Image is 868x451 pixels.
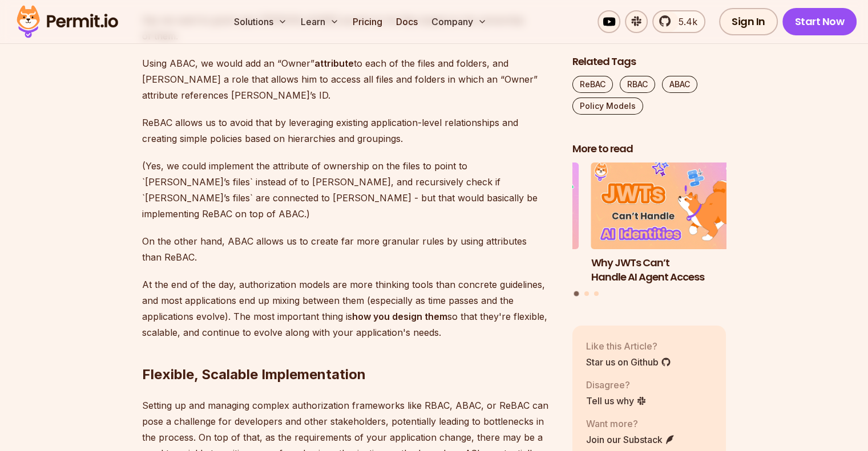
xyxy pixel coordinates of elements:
a: 5.4k [652,10,705,33]
p: ReBAC allows us to avoid that by leveraging existing application-level relationships and creating... [142,115,554,147]
span: 5.4k [672,15,697,29]
a: Star us on Github [586,355,671,369]
h2: More to read [572,142,726,156]
a: Pricing [348,10,387,33]
h2: Related Tags [572,55,726,69]
img: Permit logo [11,2,123,41]
a: Policy Models [572,97,643,115]
p: (Yes, we could implement the attribute of ownership on the files to point to `[PERSON_NAME]’s fil... [142,158,554,222]
a: Tell us why [586,394,647,408]
a: ABAC [662,76,697,93]
div: Posts [572,163,726,298]
button: Company [427,10,491,33]
strong: how you design them [352,311,447,322]
button: Go to slide 3 [594,292,599,296]
p: At the end of the day, authorization models are more thinking tools than concrete guidelines, and... [142,277,554,340]
a: Start Now [782,8,857,35]
a: RBAC [620,76,655,93]
p: Like this Article? [586,339,671,353]
a: Docs [391,10,422,33]
li: 1 of 3 [591,163,745,285]
li: 3 of 3 [425,163,579,285]
a: Sign In [719,8,778,35]
p: On the other hand, ABAC allows us to create far more granular rules by using attributes than ReBAC. [142,233,554,265]
button: Learn [296,10,344,33]
strong: attribute [314,58,354,69]
p: Disagree? [586,378,647,392]
a: Why JWTs Can’t Handle AI Agent AccessWhy JWTs Can’t Handle AI Agent Access [591,163,745,285]
p: Want more? [586,417,675,430]
h2: Flexible, Scalable Implementation [142,320,554,384]
h3: Implementing Multi-Tenant RBAC in Nuxt.js [425,256,579,285]
button: Go to slide 1 [574,291,579,296]
p: Using ABAC, we would add an “Owner” to each of the files and folders, and [PERSON_NAME] a role th... [142,55,554,103]
button: Solutions [229,10,292,33]
img: Why JWTs Can’t Handle AI Agent Access [591,163,745,250]
img: Implementing Multi-Tenant RBAC in Nuxt.js [425,163,579,250]
a: Join our Substack [586,433,675,446]
a: ReBAC [572,76,613,93]
button: Go to slide 2 [584,292,589,296]
h3: Why JWTs Can’t Handle AI Agent Access [591,256,745,285]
